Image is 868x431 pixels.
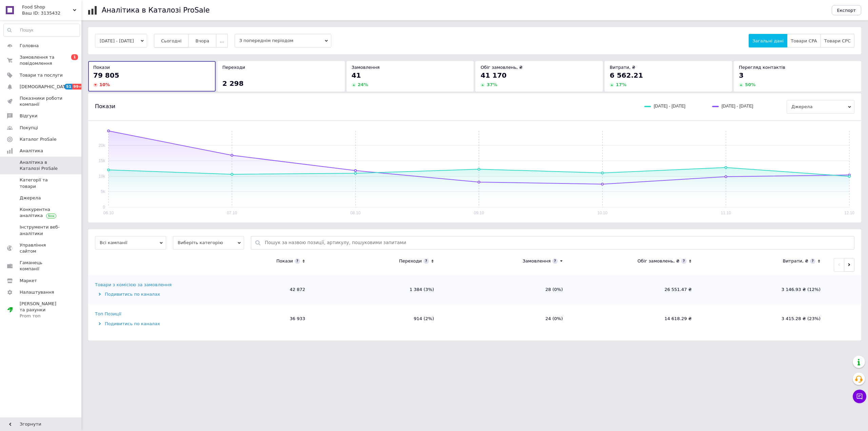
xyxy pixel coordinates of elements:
div: Обіг замовлень, ₴ [637,258,679,264]
span: 41 [352,71,361,79]
td: 42 872 [183,275,312,304]
button: Вчора [188,34,216,47]
button: Сьогодні [154,34,189,47]
div: Переходи [399,258,422,264]
span: Експорт [837,8,856,13]
div: Подивитись по каналах [95,321,181,327]
span: ... [220,38,224,43]
button: Товари CPC [821,34,854,47]
text: 07.10 [227,211,237,215]
button: ... [216,34,228,47]
text: 11.10 [721,211,731,215]
span: 24 % [358,82,368,87]
button: Товари CPA [787,34,821,47]
text: 20k [99,143,105,148]
text: 12.10 [844,211,854,215]
span: Замовлення [352,65,380,70]
td: 3 146.93 ₴ (12%) [698,275,827,304]
span: 1 [71,54,78,60]
text: 08.10 [350,211,360,215]
input: Пошук [4,24,80,36]
span: Food Shop [22,4,73,10]
span: 50 % [745,82,755,87]
span: Всі кампанії [95,236,166,250]
span: Джерела [787,100,854,114]
span: 3 [739,71,744,79]
span: Товари CPC [824,38,851,43]
span: 37 % [487,82,497,87]
text: 5k [101,189,105,194]
span: Налаштування [20,289,54,295]
text: 10k [99,174,105,179]
span: Відгуки [20,113,37,119]
div: Prom топ [20,313,63,319]
td: 914 (2%) [312,304,441,333]
span: Каталог ProSale [20,136,56,142]
button: Чат з покупцем [853,390,866,403]
span: Джерела [20,195,41,201]
span: Витрати, ₴ [610,65,635,70]
text: 15k [99,158,105,163]
span: Головна [20,43,39,49]
span: Вчора [195,38,209,43]
span: 79 805 [93,71,119,79]
div: Топ Позиції [95,311,121,317]
span: 51 [64,84,72,90]
span: Аналітика [20,148,43,154]
span: Переходи [222,65,245,70]
span: 6 562.21 [610,71,643,79]
span: Маркет [20,278,37,284]
td: 26 551.47 ₴ [570,275,698,304]
span: 17 % [616,82,626,87]
h1: Аналітика в Каталозі ProSale [102,6,210,14]
div: Ваш ID: 3135432 [22,10,81,16]
span: Інструменти веб-аналітики [20,224,63,236]
td: 28 (0%) [441,275,570,304]
div: Покази [276,258,293,264]
span: Замовлення та повідомлення [20,54,63,66]
span: Загальні дані [752,38,784,43]
span: Управління сайтом [20,242,63,254]
button: Загальні дані [749,34,787,47]
span: [DEMOGRAPHIC_DATA] [20,84,70,90]
span: Обіг замовлень, ₴ [480,65,522,70]
span: Гаманець компанії [20,260,63,272]
span: Товари та послуги [20,72,63,78]
button: [DATE] - [DATE] [95,34,147,47]
text: 10.10 [597,211,608,215]
span: Категорії та товари [20,177,63,189]
span: 41 170 [480,71,507,79]
span: Товари CPA [791,38,817,43]
text: 09.10 [474,211,484,215]
span: Конкурентна аналітика [20,207,63,219]
button: Експорт [832,5,862,15]
td: 14 618.29 ₴ [570,304,698,333]
span: 2 298 [222,79,244,87]
td: 3 415.28 ₴ (23%) [698,304,827,333]
span: Показники роботи компанії [20,95,63,107]
span: Покази [95,103,115,110]
span: Покупці [20,125,38,131]
span: [PERSON_NAME] та рахунки [20,301,63,319]
span: Виберіть категорію [173,236,244,250]
td: 36 933 [183,304,312,333]
span: 10 % [99,82,110,87]
div: Витрати, ₴ [783,258,808,264]
span: З попереднім періодом [235,34,331,47]
div: Товари з комісією за замовлення [95,282,172,288]
span: Аналітика в Каталозі ProSale [20,159,63,172]
input: Пошук за назвою позиції, артикулу, пошуковими запитами [265,236,851,249]
text: 0 [103,205,105,210]
text: 06.10 [103,211,114,215]
div: Подивитись по каналах [95,291,181,297]
span: Сьогодні [161,38,182,43]
td: 1 384 (3%) [312,275,441,304]
span: Покази [93,65,110,70]
span: Перегляд контактів [739,65,785,70]
td: 24 (0%) [441,304,570,333]
span: 99+ [72,84,83,90]
div: Замовлення [522,258,551,264]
